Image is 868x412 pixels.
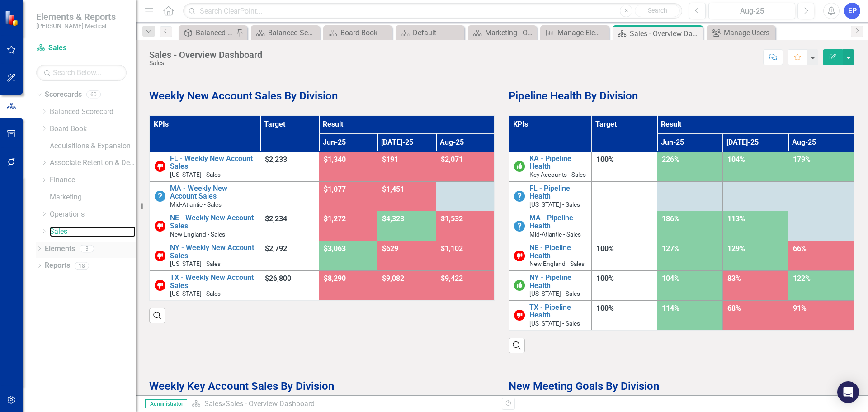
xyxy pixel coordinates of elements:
[170,231,225,238] span: New England - Sales
[150,241,260,271] td: Double-Click to Edit Right Click for Context Menu
[196,27,234,38] div: Balanced Scorecard (Daily Huddle)
[529,201,580,208] span: [US_STATE] - Sales
[793,244,807,253] span: 66%
[50,175,136,185] a: Finance
[86,91,101,99] div: 60
[529,244,587,260] a: NE - Pipeline Health
[727,274,741,283] span: 83%
[149,90,338,102] strong: Weekly New Account Sales By Division
[529,231,581,238] span: Mid-Atlantic - Sales
[226,399,315,408] div: Sales - Overview Dashboard
[324,185,346,194] span: $1,077
[529,303,587,319] a: TX - Pipeline Health
[635,5,680,17] button: Search
[509,152,591,181] td: Double-Click to Edit Right Click for Context Menu
[50,107,136,117] a: Balanced Scorecard
[268,27,317,38] div: Balanced Scorecard Welcome Page
[149,380,334,393] strong: Weekly Key Account Sales By Division
[324,244,346,253] span: $3,063
[45,90,82,100] a: Scorecards
[324,274,346,283] span: $8,290
[50,227,136,237] a: Sales
[529,185,587,200] a: FL - Pipeline Health
[485,27,534,38] div: Marketing - Overview Dashboard
[5,10,20,26] img: ClearPoint Strategy
[509,181,591,211] td: Double-Click to Edit Right Click for Context Menu
[324,155,346,164] span: $1,340
[596,304,614,313] span: 100%
[45,244,75,254] a: Elements
[170,171,221,178] span: [US_STATE] - Sales
[340,27,390,38] div: Board Book
[155,191,165,202] img: No Information
[145,399,187,408] span: Administrator
[253,27,317,38] a: Balanced Scorecard Welcome Page
[509,241,591,271] td: Double-Click to Edit Right Click for Context Menu
[509,270,591,300] td: Double-Click to Edit Right Click for Context Menu
[648,7,667,14] span: Search
[50,209,136,220] a: Operations
[170,155,255,170] a: FL - Weekly New Account Sales
[509,211,591,241] td: Double-Click to Edit Right Click for Context Menu
[529,290,580,297] span: [US_STATE] - Sales
[630,28,701,39] div: Sales - Overview Dashboard
[724,27,773,38] div: Manage Users
[509,90,638,102] strong: Pipeline Health By Division
[844,3,860,19] button: EP
[398,27,462,38] a: Default
[155,280,165,291] img: Below Target
[382,214,404,223] span: $4,323
[509,380,659,393] strong: New Meeting Goals By Division
[596,244,614,253] span: 100%
[36,22,116,29] small: [PERSON_NAME] Medical
[413,27,462,38] div: Default
[265,274,291,283] span: $26,800
[155,221,165,232] img: Below Target
[514,251,525,261] img: Below Target
[708,3,795,19] button: Aug-25
[514,161,525,172] img: On or Above Target
[50,124,136,134] a: Board Book
[529,260,585,267] span: New England - Sales
[514,221,525,232] img: No Information
[265,214,287,223] span: $2,234
[596,274,614,283] span: 100%
[662,244,679,253] span: 127%
[441,214,463,223] span: $1,532
[727,214,745,223] span: 113%
[204,399,222,408] a: Sales
[265,244,287,253] span: $2,792
[149,50,262,60] div: Sales - Overview Dashboard
[596,155,614,164] span: 100%
[36,11,116,22] span: Elements & Reports
[36,43,127,53] a: Sales
[382,274,404,283] span: $9,082
[150,211,260,241] td: Double-Click to Edit Right Click for Context Menu
[382,155,398,164] span: $191
[170,185,255,200] a: MA - Weekly New Account Sales
[662,274,679,283] span: 104%
[149,60,262,66] div: Sales
[529,274,587,289] a: NY - Pipeline Health
[325,27,390,38] a: Board Book
[727,244,745,253] span: 129%
[170,274,255,289] a: TX - Weekly New Account Sales
[181,27,234,38] a: Balanced Scorecard (Daily Huddle)
[529,214,587,230] a: MA - Pipeline Health
[514,310,525,321] img: Below Target
[542,27,607,38] a: Manage Elements
[709,27,773,38] a: Manage Users
[712,6,792,17] div: Aug-25
[75,262,89,270] div: 18
[150,152,260,181] td: Double-Click to Edit Right Click for Context Menu
[514,280,525,291] img: On or Above Target
[155,161,165,172] img: Below Target
[529,171,586,178] span: Key Accounts - Sales
[150,181,260,211] td: Double-Click to Edit Right Click for Context Menu
[150,270,260,300] td: Double-Click to Edit Right Click for Context Menu
[662,214,679,223] span: 186%
[529,155,587,170] a: KA - Pipeline Health
[793,155,811,164] span: 179%
[727,155,745,164] span: 104%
